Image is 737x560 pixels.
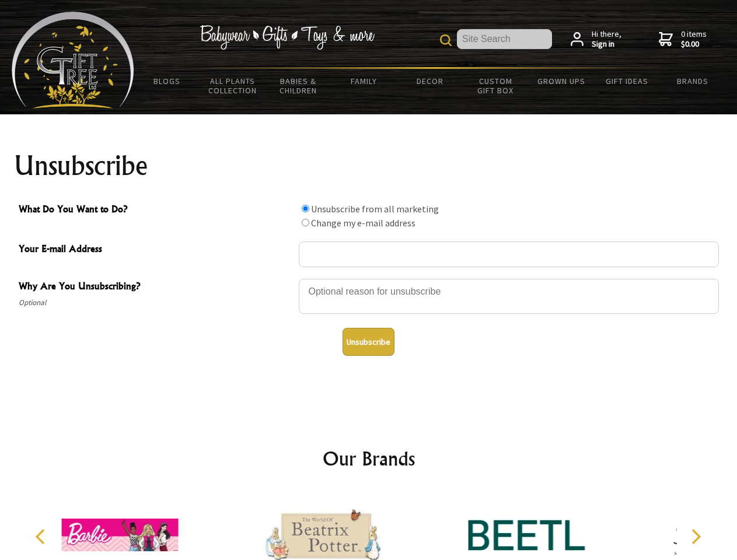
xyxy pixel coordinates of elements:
[457,29,552,49] input: Site Search
[660,69,726,93] a: Brands
[19,296,293,310] span: Optional
[397,69,463,93] a: Decor
[681,39,707,50] strong: $0.00
[331,69,397,93] a: Family
[299,279,719,314] textarea: Why Are You Unsubscribing?
[12,12,134,108] img: Babyware - Gifts - Toys and more...
[463,69,529,103] a: Custom Gift Box
[134,69,200,93] a: BLOGS
[302,219,309,226] input: What Do You Want to Do?
[592,29,621,50] span: Hi there,
[440,34,452,46] img: product search
[200,25,375,50] img: Babywear - Gifts - Toys & more
[29,524,55,549] button: Previous
[200,69,266,103] a: All Plants Collection
[311,203,439,215] label: Unsubscribe from all marketing
[528,69,594,93] a: Grown Ups
[311,217,415,229] label: Change my e-mail address
[343,328,394,356] button: Unsubscribe
[302,205,309,212] input: What Do You Want to Do?
[23,444,714,473] h2: Our Brands
[571,29,621,50] a: Hi there,Sign in
[19,202,293,219] span: What Do You Want to Do?
[683,524,708,549] button: Next
[19,242,293,258] span: Your E-mail Address
[14,152,724,180] h1: Unsubscribe
[19,279,293,296] span: Why Are You Unsubscribing?
[266,69,331,103] a: Babies & Children
[592,39,621,50] strong: Sign in
[594,69,660,93] a: Gift Ideas
[299,242,719,267] input: Your E-mail Address
[681,29,707,50] span: 0 items
[659,29,707,50] a: 0 items$0.00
